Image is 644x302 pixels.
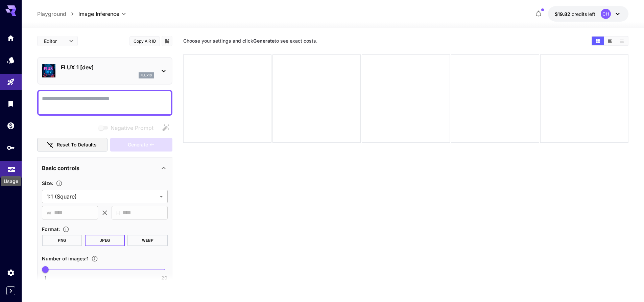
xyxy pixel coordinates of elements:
button: Choose the file format for the output image. [60,226,72,233]
span: credits left [572,11,595,17]
div: Playground [7,78,15,86]
nav: breadcrumb [37,10,78,18]
span: Negative prompts are not compatible with the selected model. [97,123,159,132]
div: Basic controls [42,160,168,176]
div: Models [7,56,15,64]
div: Wallet [7,121,15,130]
span: Editor [44,38,65,45]
div: Show images in grid viewShow images in video viewShow images in list view [591,36,628,46]
span: 1:1 (Square) [47,192,157,201]
span: Format : [42,226,60,232]
a: Playground [37,10,66,18]
span: Size : [42,180,53,186]
div: Library [7,99,15,108]
button: Specify how many images to generate in a single request. Each image generation will be charged se... [89,255,101,262]
span: Number of images : 1 [42,256,89,261]
div: FLUX.1 [dev]flux1d [42,61,168,81]
button: WEBP [127,235,168,246]
span: W [47,209,51,217]
span: Choose your settings and click to see exact costs. [183,38,317,44]
p: Basic controls [42,164,79,172]
span: Image Inference [78,10,119,18]
p: FLUX.1 [dev] [61,63,154,71]
span: H [116,209,120,217]
div: Usage [7,163,16,171]
button: Adjust the dimensions of the generated image by specifying its width and height in pixels, or sel... [53,180,65,187]
div: CH [601,9,611,19]
button: Reset to defaults [37,138,108,152]
iframe: Chat Widget [610,270,644,302]
div: API Keys [7,143,15,152]
button: Show images in video view [604,37,616,45]
button: Copy AIR ID [129,36,160,46]
span: $19.82 [555,11,572,17]
div: $19.81598 [555,10,595,18]
div: Home [7,34,15,42]
b: Generate [253,38,275,44]
button: Add to library [164,37,170,45]
button: Show images in grid view [592,37,604,45]
div: Settings [7,269,15,277]
button: JPEG [85,235,125,246]
button: Show images in list view [616,37,628,45]
span: Negative Prompt [111,124,153,132]
p: flux1d [141,73,152,78]
div: Usage [1,176,21,186]
button: $19.81598CH [548,6,628,22]
button: PNG [42,235,82,246]
button: Expand sidebar [6,286,15,295]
